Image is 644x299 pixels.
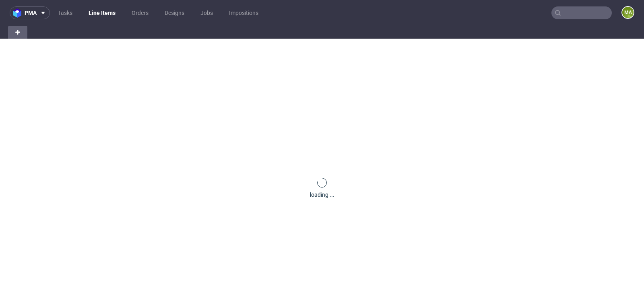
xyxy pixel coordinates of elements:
[127,6,153,19] a: Orders
[622,7,634,18] figcaption: ma
[196,6,218,19] a: Jobs
[10,6,50,19] button: pma
[160,6,189,19] a: Designs
[13,8,25,18] img: logo
[224,6,263,19] a: Impositions
[53,6,77,19] a: Tasks
[25,10,37,16] span: pma
[310,191,334,199] div: loading ...
[84,6,120,19] a: Line Items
